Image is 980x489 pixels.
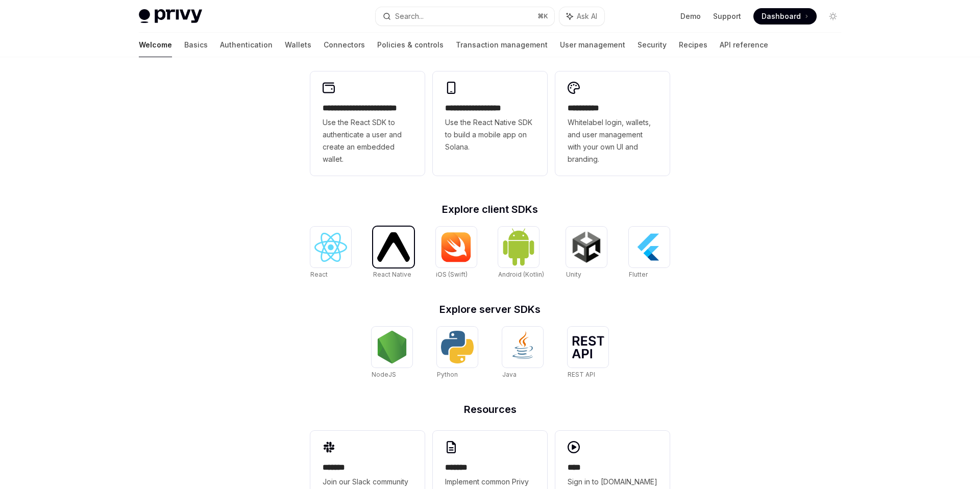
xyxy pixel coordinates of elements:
span: Whitelabel login, wallets, and user management with your own UI and branding. [568,116,657,165]
a: ReactReact [310,227,351,280]
a: PythonPython [437,327,478,380]
a: Security [638,33,667,57]
a: Policies & controls [377,33,444,57]
span: Flutter [629,271,648,278]
img: Flutter [633,231,666,263]
span: ⌘ K [537,12,548,20]
a: Authentication [220,33,273,57]
img: React Native [377,232,410,261]
span: Use the React SDK to authenticate a user and create an embedded wallet. [323,116,412,165]
a: Connectors [324,33,365,57]
a: Welcome [139,33,172,57]
img: Java [506,331,539,363]
a: User management [560,33,625,57]
img: Android (Kotlin) [502,228,535,266]
img: NodeJS [376,331,408,363]
button: Ask AI [559,7,604,26]
h2: Resources [310,404,670,414]
a: REST APIREST API [568,327,608,380]
a: UnityUnity [566,227,607,280]
span: iOS (Swift) [436,271,468,278]
a: Transaction management [456,33,548,57]
span: Python [437,371,458,378]
img: Python [441,331,474,363]
a: **** **** **** ***Use the React Native SDK to build a mobile app on Solana. [433,71,547,176]
span: Ask AI [577,11,597,21]
span: Dashboard [762,11,801,21]
img: REST API [572,336,604,358]
a: NodeJSNodeJS [372,327,412,380]
a: iOS (Swift)iOS (Swift) [436,227,477,280]
h2: Explore client SDKs [310,204,670,214]
span: Use the React Native SDK to build a mobile app on Solana. [445,116,535,153]
img: iOS (Swift) [440,232,473,262]
button: Toggle dark mode [825,8,841,25]
a: Support [713,11,741,21]
a: React NativeReact Native [373,227,414,280]
a: JavaJava [502,327,543,380]
span: React Native [373,271,411,278]
span: Android (Kotlin) [498,271,544,278]
a: Basics [184,33,208,57]
a: Android (Kotlin)Android (Kotlin) [498,227,544,280]
img: React [314,233,347,262]
a: API reference [720,33,768,57]
h2: Explore server SDKs [310,304,670,314]
span: Unity [566,271,581,278]
a: Recipes [679,33,707,57]
img: light logo [139,9,202,23]
a: Wallets [285,33,311,57]
span: Java [502,371,517,378]
img: Unity [570,231,603,263]
a: **** *****Whitelabel login, wallets, and user management with your own UI and branding. [555,71,670,176]
span: REST API [568,371,595,378]
a: Dashboard [753,8,817,25]
a: FlutterFlutter [629,227,670,280]
button: Search...⌘K [376,7,554,26]
span: NodeJS [372,371,396,378]
div: Search... [395,10,424,22]
span: React [310,271,328,278]
a: Demo [680,11,701,21]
